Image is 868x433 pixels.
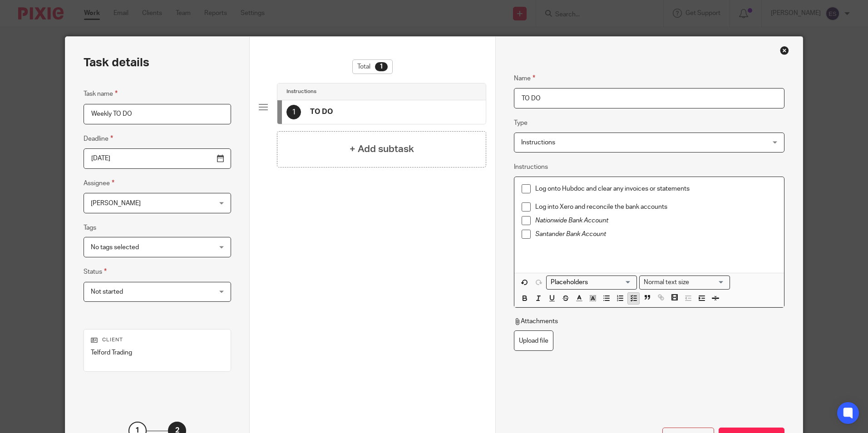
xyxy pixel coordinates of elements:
[546,276,637,290] div: Placeholders
[535,184,776,193] p: Log onto Hubdoc and clear any invoices or statements
[286,88,316,95] h4: Instructions
[84,89,118,99] label: Task name
[546,276,637,290] div: Search for option
[639,276,730,290] div: Text styles
[639,276,730,290] div: Search for option
[692,278,725,287] input: Search for option
[521,139,555,146] span: Instructions
[84,133,113,144] label: Deadline
[310,107,333,117] h4: TO DO
[91,289,123,295] span: Not started
[780,46,789,55] div: Close this dialog window
[535,231,606,237] em: Santander Bank Account
[84,266,107,277] label: Status
[84,55,149,70] h2: Task details
[91,336,224,344] p: Client
[84,148,231,169] input: Pick a date
[514,162,548,172] label: Instructions
[91,200,141,207] span: [PERSON_NAME]
[514,73,535,84] label: Name
[547,278,631,287] input: Search for option
[535,217,608,224] em: Nationwide Bank Account
[514,118,528,128] label: Type
[352,59,393,74] div: Total
[514,317,558,326] p: Attachments
[514,330,553,351] label: Upload file
[84,178,114,188] label: Assignee
[84,223,96,232] label: Tags
[641,278,691,287] span: Normal text size
[91,244,139,251] span: No tags selected
[286,105,301,119] div: 1
[350,142,414,156] h4: + Add subtask
[375,62,388,71] div: 1
[535,202,776,212] p: Log into Xero and reconcile the bank accounts
[91,348,224,357] p: Telford Trading
[84,104,231,124] input: Task name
